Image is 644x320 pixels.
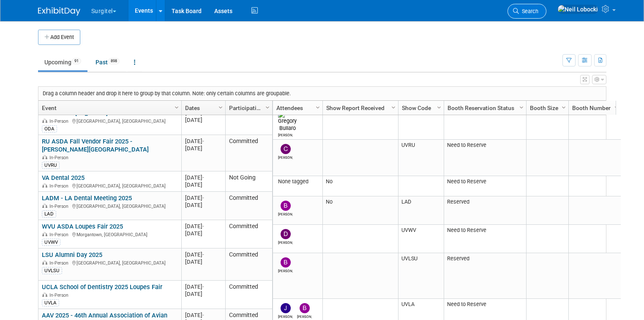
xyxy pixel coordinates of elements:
[185,223,221,230] div: [DATE]
[264,104,271,111] span: Column Settings
[389,101,398,113] a: Column Settings
[314,104,321,111] span: Column Settings
[444,196,526,225] td: Reserved
[278,154,293,160] div: Christopher Martinez
[278,239,293,245] div: Dan Hardy
[42,174,85,182] a: VA Dental 2025
[38,87,606,100] div: Drag a column header and drop it here to group by that column. Note: only certain columns are gro...
[434,101,444,113] a: Column Settings
[322,176,398,196] td: No
[202,312,204,318] span: -
[225,281,272,309] td: Committed
[185,230,221,237] div: [DATE]
[530,101,563,115] a: Booth Size
[444,107,526,140] td: Reserved
[436,104,442,111] span: Column Settings
[297,313,312,319] div: Brian Craig
[229,101,267,115] a: Participation
[263,101,272,113] a: Column Settings
[42,299,59,306] div: UVLA
[398,253,444,299] td: UVLSU
[42,251,102,259] a: LSU Alumni Day 2025
[281,257,291,268] img: Brandon Medling
[225,248,272,281] td: Committed
[202,223,204,229] span: -
[276,101,317,115] a: Attendees
[42,183,47,188] img: In-Person Event
[42,162,60,168] div: UVRU
[225,220,272,248] td: Committed
[398,196,444,225] td: LAD
[518,104,525,111] span: Column Settings
[278,132,293,137] div: Gregory Bullaro
[278,268,293,273] div: Brandon Medling
[281,303,291,313] img: Jason Mayosky
[568,107,621,140] td: 429
[42,283,162,291] a: UCLA School of Dentistry 2025 Loupes Fair
[402,101,438,115] a: Show Code
[185,283,221,290] div: [DATE]
[38,54,87,70] a: Upcoming91
[278,211,293,216] div: Brian Craig
[276,178,319,185] div: None tagged
[225,107,272,135] td: Committed
[202,251,204,258] span: -
[72,58,81,64] span: 91
[559,101,568,113] a: Column Settings
[612,101,621,113] a: Column Settings
[326,101,393,115] a: Show Report Received
[185,145,221,152] div: [DATE]
[172,101,181,113] a: Column Settings
[519,8,538,14] span: Search
[202,174,204,181] span: -
[49,119,71,124] span: In-Person
[185,194,221,201] div: [DATE]
[49,155,71,160] span: In-Person
[42,231,177,238] div: Morgantown, [GEOGRAPHIC_DATA]
[42,292,47,297] img: In-Person Event
[572,101,616,115] a: Booth Number
[49,260,71,266] span: In-Person
[444,253,526,299] td: Reserved
[560,104,567,111] span: Column Settings
[322,107,398,140] td: No
[444,225,526,253] td: Need to Reserve
[185,174,221,181] div: [DATE]
[185,251,221,258] div: [DATE]
[225,135,272,171] td: Committed
[42,259,177,266] div: [GEOGRAPHIC_DATA], [GEOGRAPHIC_DATA]
[281,229,291,239] img: Dan Hardy
[216,101,225,113] a: Column Settings
[526,107,568,140] td: 10x10
[38,7,80,16] img: ExhibitDay
[202,138,204,144] span: -
[38,30,80,45] button: Add Event
[217,104,224,111] span: Column Settings
[42,182,177,189] div: [GEOGRAPHIC_DATA], [GEOGRAPHIC_DATA]
[173,104,180,111] span: Column Settings
[225,192,272,220] td: Committed
[278,313,293,319] div: Jason Mayosky
[42,267,62,274] div: UVLSU
[313,101,322,113] a: Column Settings
[108,58,120,64] span: 898
[185,138,221,145] div: [DATE]
[557,5,598,14] img: Neil Lobocki
[444,176,526,196] td: Need to Reserve
[448,101,521,115] a: Booth Reservation Status
[42,239,60,246] div: UVWV
[42,155,47,159] img: In-Person Event
[42,101,176,115] a: Event
[278,111,297,131] img: Gregory Bullaro
[202,284,204,290] span: -
[300,303,310,313] img: Brian Craig
[398,140,444,176] td: UVRU
[202,195,204,201] span: -
[42,204,47,208] img: In-Person Event
[49,204,71,209] span: In-Person
[49,232,71,237] span: In-Person
[42,138,149,153] a: RU ASDA Fall Vendor Fair 2025 - [PERSON_NAME][GEOGRAPHIC_DATA]
[185,290,221,298] div: [DATE]
[517,101,526,113] a: Column Settings
[444,140,526,176] td: Need to Reserve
